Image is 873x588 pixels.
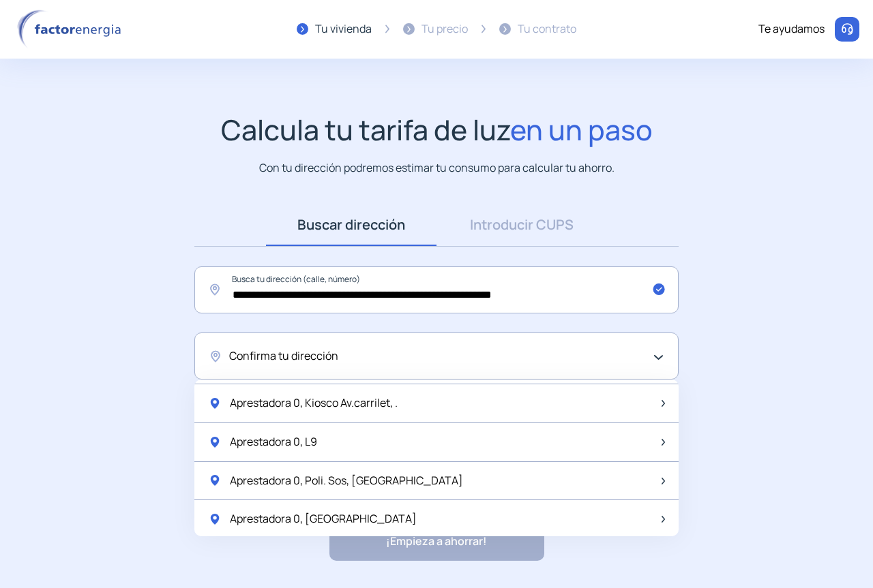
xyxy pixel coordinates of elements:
[758,20,825,38] div: Te ayudamos
[436,204,607,246] a: Introducir CUPS
[208,512,222,526] img: location-pin-green.svg
[208,474,222,487] img: location-pin-green.svg
[221,113,653,146] h1: Calcula tu tarifa de luz
[662,400,665,407] img: arrow-next-item.svg
[230,433,317,451] span: Aprestadora 0, L9
[421,20,468,38] div: Tu precio
[518,20,576,38] div: Tu contrato
[230,394,398,412] span: Aprestadora 0, Kiosco Av.carrilet, .
[662,516,665,523] img: arrow-next-item.svg
[259,159,615,176] p: Con tu dirección podremos estimar tu consumo para calcular tu ahorro.
[230,510,417,528] span: Aprestadora 0, [GEOGRAPHIC_DATA]
[266,204,436,246] a: Buscar dirección
[208,397,222,410] img: location-pin-green.svg
[14,10,130,49] img: logo factor
[662,439,665,446] img: arrow-next-item.svg
[510,110,653,149] span: en un paso
[315,20,372,38] div: Tu vivienda
[662,478,665,484] img: arrow-next-item.svg
[230,472,463,490] span: Aprestadora 0, Poli. Sos, [GEOGRAPHIC_DATA]
[840,22,854,36] img: llamar
[229,347,338,365] span: Confirma tu dirección
[208,435,222,449] img: location-pin-green.svg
